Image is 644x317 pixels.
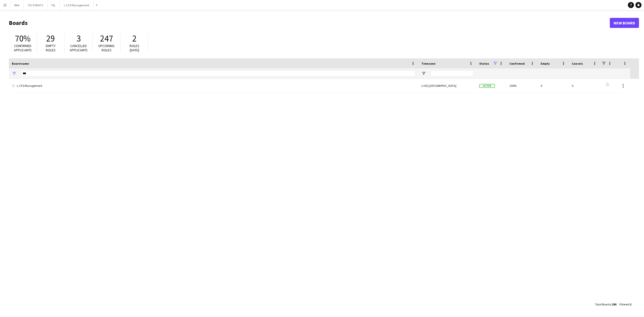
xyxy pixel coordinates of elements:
[24,0,47,10] button: TEC EVENTS
[60,0,94,10] button: L.I.P.S Management
[98,44,114,52] span: Upcoming roles
[630,302,631,306] span: 1
[619,302,629,306] span: Filtered
[46,33,55,44] span: 29
[541,62,550,65] span: Empty
[12,71,16,76] button: Open Filter Menu
[76,33,81,44] span: 3
[10,0,24,10] button: RAA
[21,70,415,76] input: Board name Filter Input
[479,84,495,88] span: Active
[509,62,525,65] span: Confirmed
[130,44,139,52] span: Roles [DATE]
[12,62,29,65] span: Board name
[595,302,611,306] span: Total Boards
[610,18,639,28] a: New Board
[421,71,426,76] button: Open Filter Menu
[572,62,583,65] span: Cancels
[612,302,616,306] span: 186
[430,70,473,76] input: Timezone Filter Input
[538,79,569,93] div: 0
[595,299,616,309] div: :
[12,79,415,93] a: L.I.P.S Management
[15,33,30,44] span: 70%
[479,62,489,65] span: Status
[569,79,600,93] div: 0
[46,44,56,52] span: Empty roles
[421,62,435,65] span: Timezone
[14,44,32,52] span: Confirmed applicants
[506,79,538,93] div: 100%
[619,299,631,309] div: :
[47,0,60,10] button: YSL
[9,19,610,27] h1: Boards
[100,33,113,44] span: 247
[132,33,137,44] span: 2
[70,44,88,52] span: Cancelled applicants
[418,79,476,93] div: (+03) [GEOGRAPHIC_DATA]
